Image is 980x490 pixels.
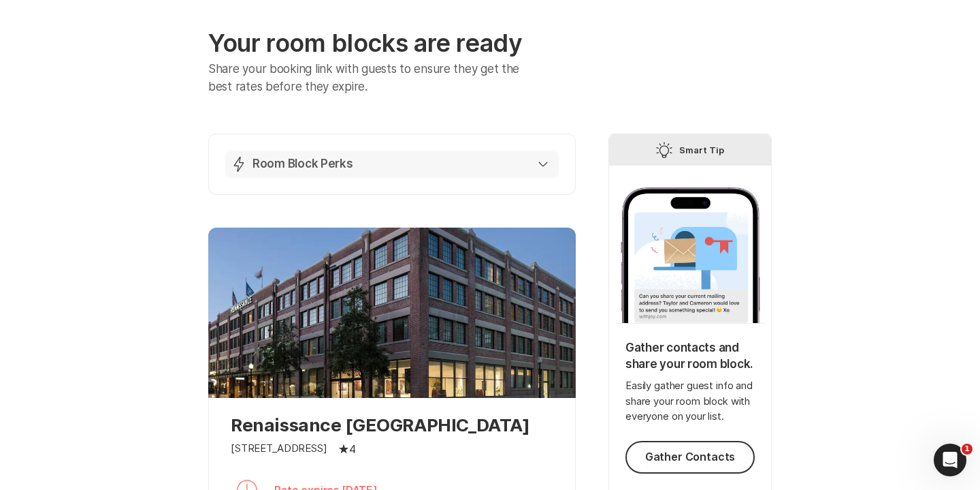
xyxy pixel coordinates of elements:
p: Easily gather guest info and share your room block with everyone on your list. [625,378,755,425]
p: Gather contacts and share your room block. [625,340,755,373]
p: [STREET_ADDRESS] [231,441,327,457]
button: Room Block Perks [225,151,559,178]
p: 4 [349,441,356,457]
p: Renaissance [GEOGRAPHIC_DATA] [231,414,553,435]
p: Share your booking link with guests to ensure they get the best rates before they expire. [208,61,540,95]
iframe: Intercom live chat [934,444,966,476]
p: Your room blocks are ready [208,29,576,58]
span: 1 [962,444,973,455]
p: Smart Tip [679,142,724,158]
button: Gather Contacts [625,441,755,474]
p: Room Block Perks [252,156,353,172]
